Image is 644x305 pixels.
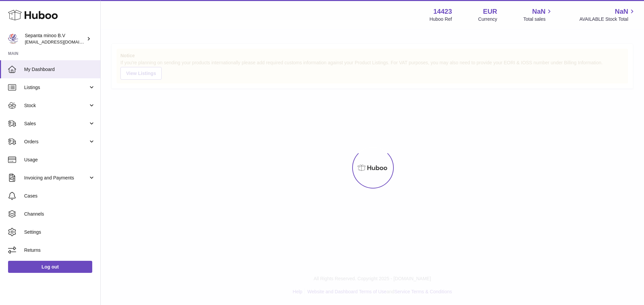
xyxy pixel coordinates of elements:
[8,34,18,44] img: internalAdmin-14423@internal.huboo.com
[25,32,85,45] div: Sepanta minoo B.V
[24,121,88,127] span: Sales
[433,7,452,16] strong: 14423
[483,7,497,16] strong: EUR
[24,66,95,73] span: My Dashboard
[615,7,628,16] span: NaN
[523,16,553,22] span: Total sales
[8,261,92,273] a: Log out
[25,39,99,45] span: [EMAIL_ADDRESS][DOMAIN_NAME]
[24,157,95,163] span: Usage
[532,7,545,16] span: NaN
[24,247,95,253] span: Returns
[24,102,88,109] span: Stock
[579,16,636,22] span: AVAILABLE Stock Total
[24,175,88,181] span: Invoicing and Payments
[24,229,95,235] span: Settings
[24,211,95,217] span: Channels
[24,139,88,145] span: Orders
[24,193,95,199] span: Cases
[523,7,553,22] a: NaN Total sales
[478,16,497,22] div: Currency
[579,7,636,22] a: NaN AVAILABLE Stock Total
[430,16,452,22] div: Huboo Ref
[24,84,88,91] span: Listings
